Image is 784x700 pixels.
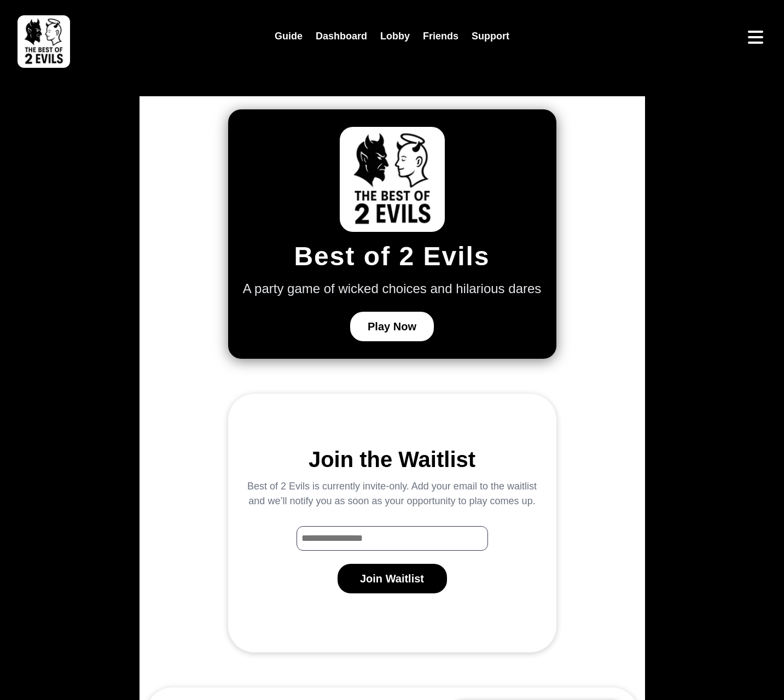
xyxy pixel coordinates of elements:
img: best of 2 evils logo [18,15,70,68]
a: Dashboard [309,25,374,48]
button: Play Now [350,312,434,341]
a: Support [465,25,516,48]
h2: Join the Waitlist [309,446,475,472]
img: Best of 2 Evils Logo [340,127,445,232]
a: Lobby [374,25,416,48]
button: Join Waitlist [338,564,447,593]
a: Friends [416,25,465,48]
button: Open menu [745,26,766,48]
input: Waitlist Email Input [297,526,488,551]
p: Best of 2 Evils is currently invite-only. Add your email to the waitlist and we’ll notify you as ... [246,479,539,509]
p: A party game of wicked choices and hilarious dares [243,279,542,299]
a: Guide [268,25,309,48]
h1: Best of 2 Evils [294,241,490,272]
